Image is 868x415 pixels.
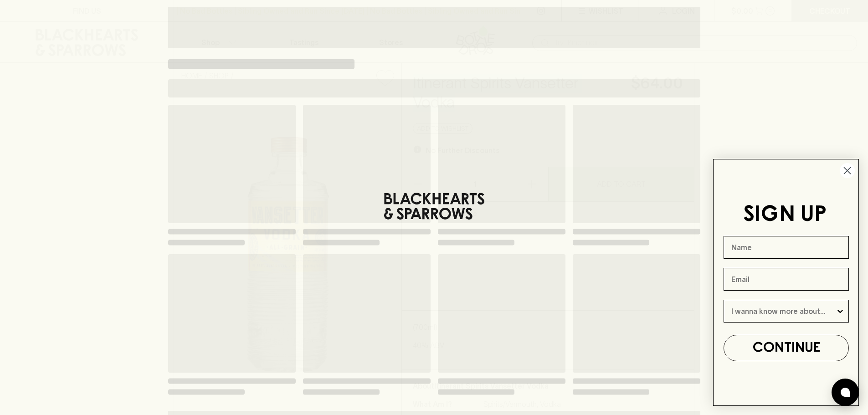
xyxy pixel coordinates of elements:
[724,236,849,259] input: Name
[724,268,849,291] input: Email
[836,300,845,322] button: Show Options
[731,300,836,322] input: I wanna know more about...
[841,388,850,397] img: bubble-icon
[704,150,868,415] div: FLYOUT Form
[724,335,849,361] button: CONTINUE
[743,205,827,225] span: SIGN UP
[839,163,855,179] button: Close dialog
